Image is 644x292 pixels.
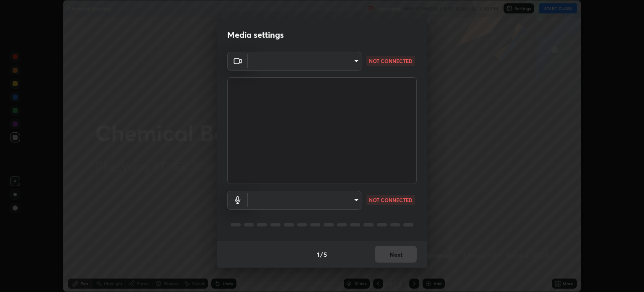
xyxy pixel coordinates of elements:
[369,196,413,204] p: NOT CONNECTED
[324,250,327,259] h4: 5
[317,250,319,259] h4: 1
[320,250,323,259] h4: /
[369,57,413,65] p: NOT CONNECTED
[248,191,361,210] div: ​
[248,52,361,71] div: ​
[227,29,284,40] h2: Media settings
